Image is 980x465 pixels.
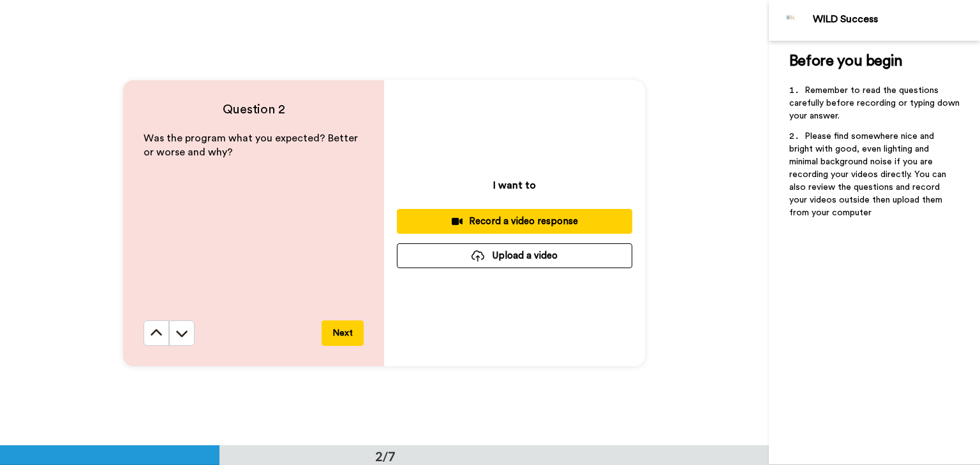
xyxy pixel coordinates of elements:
h4: Question 2 [144,101,364,118]
button: Next [322,320,364,346]
span: Before you begin [789,54,902,69]
div: WILD Success [813,13,979,25]
p: I want to [493,178,536,193]
div: 2/7 [355,447,416,465]
span: Remember to read the questions carefully before recording or typing down your answer. [789,86,962,120]
span: Please find somewhere nice and bright with good, even lighting and minimal background noise if yo... [789,132,949,217]
button: Record a video response [397,209,632,234]
button: Upload a video [397,243,632,268]
div: Record a video response [407,215,622,228]
span: Was the program what you expected? Better or worse and why? [144,133,360,158]
img: Profile Image [776,5,806,36]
